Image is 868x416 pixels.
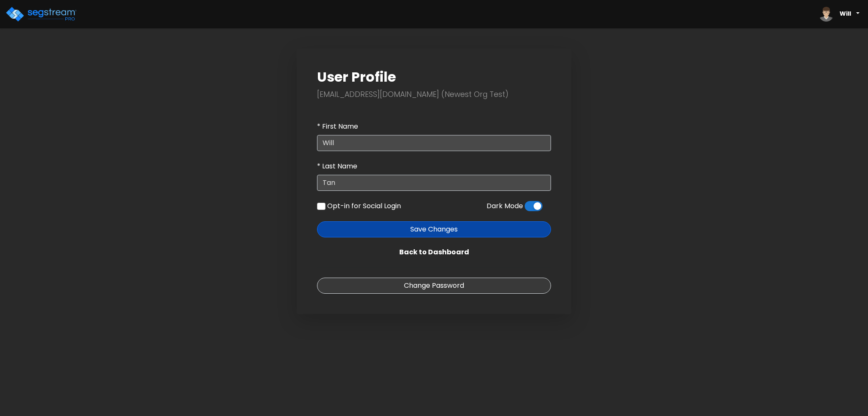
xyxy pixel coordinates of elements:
label: Dark Mode [487,201,523,211]
b: Will [840,9,851,18]
p: [EMAIL_ADDRESS][DOMAIN_NAME] (Newest Org Test) [317,88,551,101]
img: logo_pro_r.png [5,6,77,23]
label: * Last Name [317,161,357,171]
span: Will [815,3,863,25]
button: Save Changes [317,221,551,237]
h2: User Profile [317,69,551,85]
label: * First Name [317,121,358,132]
a: Back to Dashboard [317,244,551,260]
label: Opt-in for Social Login [327,201,401,211]
img: avatar.png [819,7,834,22]
a: Change Password [317,278,551,294]
label: Toggle Light Mode [525,201,542,211]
